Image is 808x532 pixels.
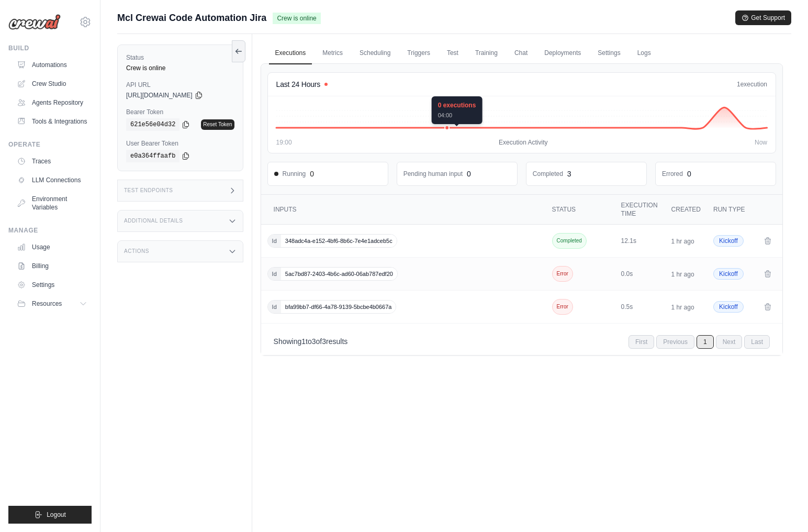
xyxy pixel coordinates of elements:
[13,94,92,111] a: Agents Repository
[8,44,92,52] div: Build
[713,206,745,213] span: Run Type
[47,511,66,519] span: Logout
[274,336,348,347] p: Showing to of results
[687,169,691,179] div: 0
[441,42,465,64] a: Test
[353,42,397,64] a: Scheduling
[662,170,683,178] dd: Errored
[316,42,349,64] a: Metrics
[301,337,306,346] span: 1
[126,64,234,72] div: Crew is online
[713,301,744,313] span: Kickoff
[124,187,173,194] h3: Test Endpoints
[401,42,436,64] a: Triggers
[13,75,92,92] a: Crew Studio
[744,335,770,349] span: Last
[281,301,396,313] span: bfa99bb7-df66-4a78-9139-5bcbe4b0667a
[671,304,694,311] time: 1 hr ago
[268,268,281,280] span: Id
[621,237,659,245] div: 12.1s
[656,335,694,349] span: Previous
[13,172,92,189] a: LLM Connections
[538,42,587,64] a: Deployments
[8,140,92,149] div: Operate
[629,335,654,349] span: First
[124,218,183,224] h3: Additional Details
[261,195,548,225] th: Inputs
[631,42,657,64] a: Logs
[32,300,62,308] span: Resources
[552,266,573,282] span: Error
[533,170,563,178] dd: Completed
[276,79,320,90] h4: Last 24 Hours
[13,258,92,274] a: Billing
[261,328,782,355] nav: Pagination
[552,299,573,315] span: Error
[124,248,149,254] h3: Actions
[312,337,316,346] span: 3
[713,235,744,247] span: Kickoff
[322,337,326,346] span: 3
[13,239,92,256] a: Usage
[273,13,320,24] span: Crew is online
[268,301,281,313] span: Id
[615,195,665,225] th: Execution Time
[737,81,740,88] span: 1
[665,195,707,225] th: Created
[713,268,744,280] span: Kickoff
[117,10,266,25] span: Mcl Crewai Code Automation Jira
[126,108,234,116] label: Bearer Token
[13,113,92,130] a: Tools & Integrations
[126,139,234,148] label: User Bearer Token
[671,271,694,278] time: 1 hr ago
[310,169,314,179] div: 0
[591,42,626,64] a: Settings
[755,138,767,147] span: Now
[567,169,571,179] div: 3
[735,10,791,25] button: Get Support
[621,270,659,278] div: 0.0s
[281,235,397,247] span: 348adc4a-e152-4bf6-8b6c-7e4e1adceb5c
[467,169,471,179] div: 0
[629,335,770,349] nav: Pagination
[8,226,92,235] div: Manage
[13,295,92,312] button: Resources
[126,118,179,131] code: 621e56e04d32
[469,42,504,64] a: Training
[13,57,92,73] a: Automations
[697,335,714,349] span: 1
[552,233,587,249] span: Completed
[126,81,234,89] label: API URL
[621,303,659,311] div: 0.5s
[499,138,547,147] span: Execution Activity
[552,206,576,213] span: Status
[671,238,694,245] time: 1 hr ago
[13,276,92,293] a: Settings
[737,80,767,88] div: execution
[269,42,312,64] a: Executions
[756,482,808,532] iframe: Chat Widget
[201,119,234,130] a: Reset Token
[281,268,397,280] span: 5ac7bd87-2403-4b6c-ad60-06ab787edf20
[8,506,92,524] button: Logout
[276,138,292,147] span: 19:00
[261,195,782,355] section: Crew executions table
[508,42,534,64] a: Chat
[13,191,92,216] a: Environment Variables
[274,170,306,178] span: Running
[126,91,193,99] span: [URL][DOMAIN_NAME]
[8,14,61,30] img: Logo
[268,235,281,247] span: Id
[13,153,92,170] a: Traces
[126,53,234,62] label: Status
[716,335,743,349] span: Next
[403,170,463,178] dd: Pending human input
[126,150,179,162] code: e0a364ffaafb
